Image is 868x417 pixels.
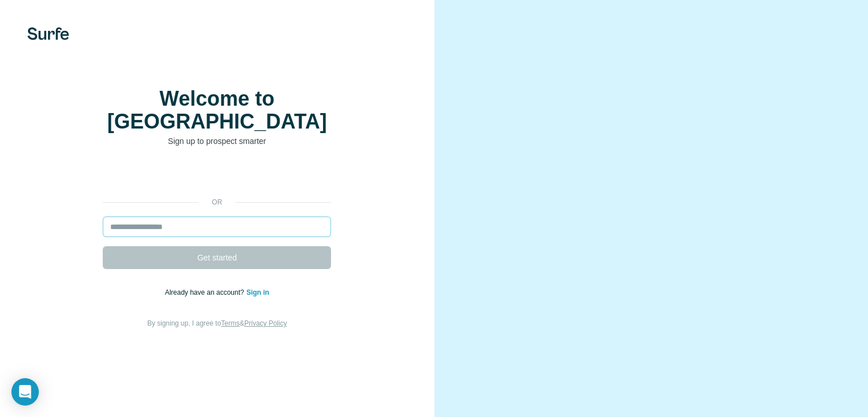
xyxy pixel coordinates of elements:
p: Sign up to prospect smarter [103,135,331,147]
a: Privacy Policy [244,319,287,327]
div: Open Intercom Messenger [11,378,39,406]
a: Terms [221,319,240,327]
iframe: Pulsante Accedi con Google [97,164,337,189]
p: or [199,197,235,207]
a: Sign in [247,288,269,296]
h1: Welcome to [GEOGRAPHIC_DATA] [103,87,331,133]
span: By signing up, I agree to & [147,319,287,327]
img: Surfe's logo [27,27,69,40]
span: Already have an account? [165,288,247,296]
